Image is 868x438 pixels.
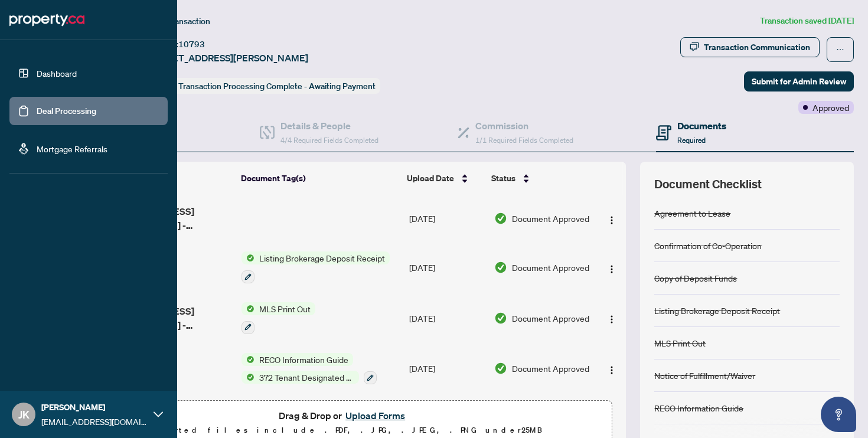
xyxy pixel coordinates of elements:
span: 372 Tenant Designated Representation Agreement with Company Schedule A [254,371,359,384]
button: Logo [602,309,621,328]
h4: Documents [677,119,726,133]
img: Logo [607,215,616,225]
button: Status IconListing Brokerage Deposit Receipt [242,251,390,283]
span: Document Approved [512,261,589,274]
span: 10793 [178,39,205,50]
h4: Details & People [280,119,378,133]
span: Listing Brokerage Deposit Receipt [254,251,390,264]
th: Document Tag(s) [236,162,402,195]
span: [STREET_ADDRESS][PERSON_NAME] [146,51,308,65]
span: Required [677,136,706,145]
img: Document Status [494,312,507,325]
img: Status Icon [242,251,254,264]
div: MLS Print Out [654,336,706,349]
div: Transaction Communication [704,38,810,57]
span: JK [18,406,30,423]
button: Submit for Admin Review [744,71,854,91]
button: Status IconMLS Print Out [242,302,315,334]
img: Logo [607,315,616,324]
span: [PERSON_NAME] [41,401,148,414]
div: Confirmation of Co-Operation [654,239,762,252]
td: [DATE] [404,195,490,242]
button: Upload Forms [342,408,409,423]
td: [DATE] [404,344,490,394]
th: Upload Date [402,162,487,195]
span: View Transaction [147,16,210,27]
span: Drag & Drop or [279,408,409,423]
div: Agreement to Lease [654,207,730,220]
button: Logo [602,209,621,228]
img: Document Status [494,212,507,225]
span: Document Approved [512,212,589,225]
img: Status Icon [242,371,254,384]
a: Deal Processing [37,106,96,116]
button: Open asap [821,397,856,432]
span: Approved [812,101,849,114]
img: logo [9,11,84,30]
span: [EMAIL_ADDRESS][DOMAIN_NAME] [41,415,148,428]
span: Status [491,172,515,185]
article: Transaction saved [DATE] [760,14,854,28]
td: [DATE] [404,293,490,344]
img: Logo [607,365,616,375]
a: Mortgage Referrals [37,143,107,154]
span: Transaction Processing Complete - Awaiting Payment [178,81,376,91]
button: Logo [602,359,621,378]
img: Logo [607,264,616,274]
span: Document Approved [512,362,589,375]
h4: Commission [475,119,573,133]
button: Status IconRECO Information GuideStatus Icon372 Tenant Designated Representation Agreement with C... [242,353,377,385]
div: Notice of Fulfillment/Waiver [654,369,755,382]
span: 4/4 Required Fields Completed [280,136,378,145]
img: Document Status [494,261,507,274]
img: Document Status [494,362,507,375]
span: MLS Print Out [254,302,315,315]
span: ellipsis [836,45,844,54]
div: RECO Information Guide [654,401,743,414]
div: Listing Brokerage Deposit Receipt [654,304,780,317]
td: [DATE] [404,242,490,293]
div: Copy of Deposit Funds [654,272,737,285]
span: Document Checklist [654,176,762,192]
p: Supported files include .PDF, .JPG, .JPEG, .PNG under 25 MB [83,423,604,437]
span: Document Approved [512,312,589,325]
span: Upload Date [407,172,454,185]
span: 1/1 Required Fields Completed [475,136,573,145]
span: RECO Information Guide [254,353,353,366]
th: Status [487,162,593,195]
span: Submit for Admin Review [752,72,846,91]
button: Logo [602,258,621,277]
img: Status Icon [242,353,254,366]
img: Status Icon [242,302,254,315]
a: Dashboard [37,68,77,79]
button: Transaction Communication [680,37,820,57]
div: Status: [146,78,380,94]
